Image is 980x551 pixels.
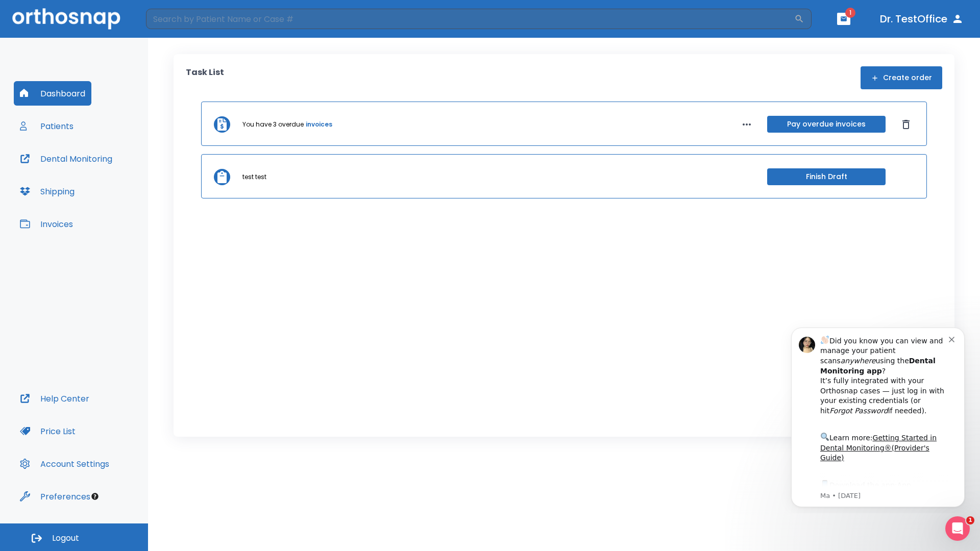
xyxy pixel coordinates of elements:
[146,9,794,29] input: Search by Patient Name or Case #
[242,172,266,182] p: test test
[14,484,96,509] button: Preferences
[44,163,135,181] a: App Store
[14,419,82,443] button: Price List
[14,114,80,138] button: Patients
[767,168,886,185] button: Finish Draft
[776,318,980,513] iframe: Intercom notifications message
[186,66,224,89] p: Task List
[52,533,79,544] span: Logout
[12,8,120,29] img: Orthosnap
[90,492,100,501] div: Tooltip anchor
[14,212,79,236] button: Invoices
[898,116,914,133] button: Dismiss
[876,10,968,28] button: Dr. TestOffice
[14,179,81,204] button: Shipping
[845,8,855,18] span: 1
[173,16,181,24] button: Dismiss notification
[44,160,173,212] div: Download the app: | ​ Let us know if you need help getting started!
[306,120,332,129] a: invoices
[242,120,304,129] p: You have 3 overdue
[14,146,118,171] button: Dental Monitoring
[44,173,173,182] p: Message from Ma, sent 7w ago
[945,516,970,541] iframe: Intercom live chat
[14,452,115,476] button: Account Settings
[14,81,91,106] button: Dashboard
[861,66,942,89] button: Create order
[14,386,95,411] button: Help Center
[966,516,974,524] span: 1
[767,116,886,133] button: Pay overdue invoices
